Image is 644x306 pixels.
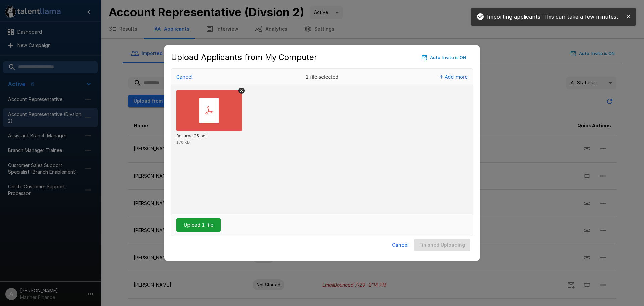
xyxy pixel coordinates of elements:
[437,72,470,82] button: Add more files
[420,52,468,63] button: Auto-Invite is ON
[238,88,245,94] button: Remove file
[272,69,372,85] div: 1 file selected
[623,12,633,22] button: close
[487,13,618,21] p: Importing applicants. This can take a few minutes.
[174,72,194,82] button: Cancel
[171,52,317,63] h5: Upload Applicants from My Computer
[176,141,190,144] div: 170 KB
[176,134,207,139] div: Resume 25.pdf
[171,68,473,236] div: Uppy Dashboard
[389,239,411,251] button: Cancel
[445,74,468,80] span: Add more
[176,218,221,232] button: Upload 1 file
